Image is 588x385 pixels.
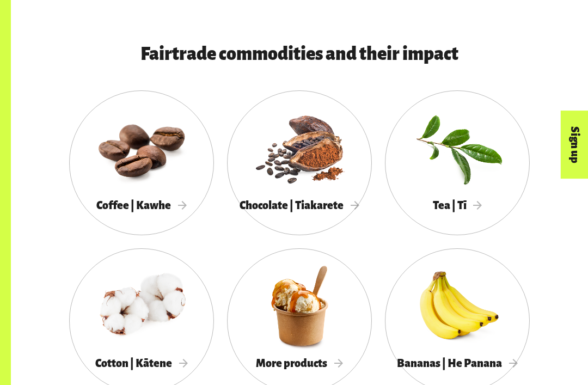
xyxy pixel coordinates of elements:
span: More products [256,357,343,369]
a: Chocolate | Tiakarete [227,90,372,235]
span: Tea | Tī [433,199,482,211]
a: Coffee | Kawhe [69,90,214,235]
span: Cotton | Kātene [95,357,188,369]
span: Chocolate | Tiakarete [240,199,359,211]
span: Bananas | He Panana [397,357,518,369]
h3: Fairtrade commodities and their impact [45,45,554,64]
span: Coffee | Kawhe [96,199,187,211]
a: Tea | Tī [385,90,530,235]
